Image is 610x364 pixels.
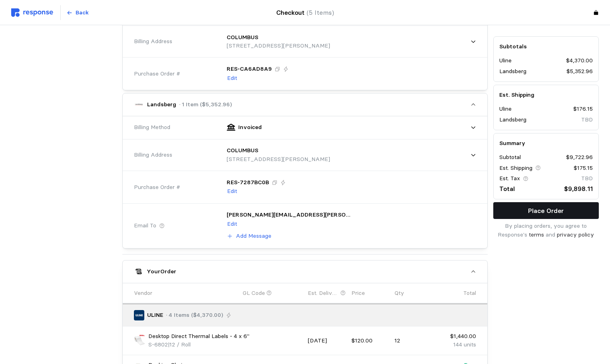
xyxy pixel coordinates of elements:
button: Edit [227,187,237,196]
span: Purchase Order # [134,70,180,78]
p: Edit [227,74,237,83]
p: TBD [581,115,593,124]
button: Add Message [227,231,272,241]
p: $1,440.00 [438,332,476,341]
button: Edit [227,74,237,83]
span: S-6802 [148,341,168,348]
p: Landsberg [147,100,176,109]
img: svg%3e [11,8,53,17]
button: Landsberg· 1 Item ($5,352.96) [123,93,487,116]
p: Add Message [236,232,271,241]
p: Invoiced [238,123,262,132]
p: · 1 Item ($5,352.96) [179,100,232,109]
p: By placing orders, you agree to Response's and [493,222,599,239]
p: Est. Delivery [308,289,339,298]
button: YourOrder [123,261,487,283]
p: $4,370.00 [566,57,593,66]
p: $5,352.96 [566,67,593,76]
p: [STREET_ADDRESS][PERSON_NAME] [227,42,330,50]
p: $175.15 [574,164,593,173]
p: Place Order [528,206,564,216]
a: terms [529,231,544,238]
h5: Subtotals [499,42,593,51]
div: Landsberg· 1 Item ($5,352.96) [123,116,487,248]
button: Place Order [493,203,599,219]
div: ULINE· 4 Items ($4,370.00) [123,3,487,90]
button: Back [62,5,93,20]
p: Est. Shipping [499,164,532,173]
p: 144 units [438,340,476,349]
p: Edit [227,187,237,196]
span: | 12 / Roll [168,341,191,348]
p: ULINE [147,311,163,320]
h5: Your Order [147,267,176,276]
span: Email To [134,221,156,230]
p: COLUMBUS [227,33,258,42]
span: Billing Address [134,37,172,46]
span: Billing Method [134,123,170,132]
p: Landsberg [499,115,526,124]
p: TBD [581,174,593,183]
p: $176.15 [573,105,593,114]
p: [STREET_ADDRESS][PERSON_NAME] [227,155,330,164]
p: [DATE] [308,336,346,345]
p: [PERSON_NAME][EMAIL_ADDRESS][PERSON_NAME][DOMAIN_NAME], [PERSON_NAME][DOMAIN_NAME][EMAIL_ADDRESS]... [227,211,351,219]
p: Est. Tax [499,174,520,183]
p: GL Code [243,289,265,298]
span: Purchase Order # [134,183,180,192]
p: Uline [499,57,512,66]
p: Desktop Direct Thermal Labels - 4 x 6" [148,332,249,341]
span: Billing Address [134,151,172,159]
p: Landsberg [499,67,526,76]
a: privacy policy [557,231,594,238]
p: Subtotal [499,153,521,162]
p: 12 [395,336,433,345]
p: RES-CA6AD8A9 [227,65,272,74]
p: RES-7287BC0B [227,178,269,187]
h4: Checkout [276,8,334,18]
p: Qty [395,289,404,298]
p: Total [463,289,476,298]
img: S-6802_txt_USEng [134,335,146,346]
p: $9,898.11 [564,184,593,194]
p: Uline [499,105,512,114]
p: Price [351,289,365,298]
p: COLUMBUS [227,146,258,155]
button: Edit [227,219,237,229]
p: Total [499,184,515,194]
h5: Est. Shipping [499,91,593,99]
p: $120.00 [351,336,389,345]
span: (5 Items) [307,9,334,16]
p: Back [76,8,89,17]
p: Edit [227,220,237,229]
p: · 4 Items ($4,370.00) [166,311,223,320]
p: Vendor [134,289,152,298]
h5: Summary [499,139,593,147]
p: $9,722.96 [566,153,593,162]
